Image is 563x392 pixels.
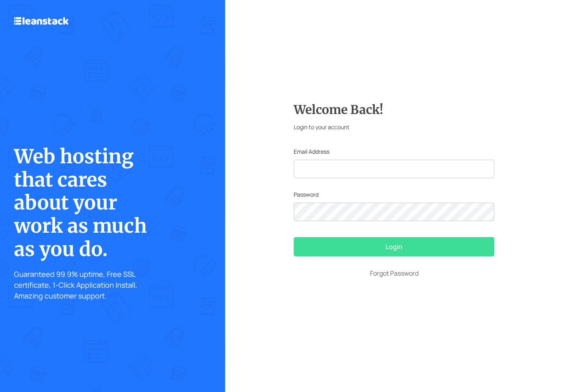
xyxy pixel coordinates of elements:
[294,190,319,199] label: Password
[294,147,329,156] label: Email Address
[14,145,159,261] h1: Web hosting that cares about your work as much as you do.
[294,102,494,117] h3: Welcome Back!
[14,269,159,301] p: Guaranteed 99.9% uptime, Free SSL certificate, 1-Click Application Install, Amazing customer supp...
[294,123,494,131] p: Login to your account
[294,268,494,278] a: Forgot Password
[294,237,494,256] button: Login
